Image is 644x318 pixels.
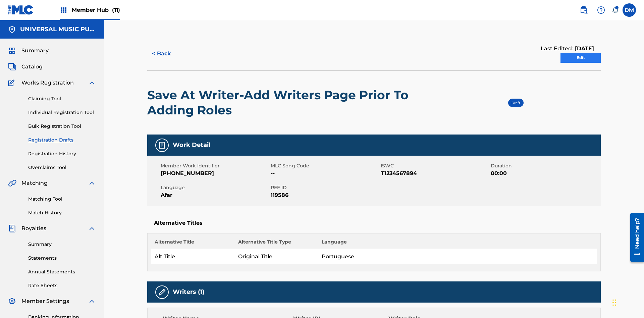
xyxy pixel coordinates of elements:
button: < Back [147,45,187,62]
span: Catalog [21,63,43,71]
div: User Menu [623,3,636,17]
td: Original Title [235,249,318,264]
img: MLC Logo [8,5,34,15]
a: Public Search [577,3,590,17]
div: Notifications [612,7,619,13]
h5: UNIVERSAL MUSIC PUB GROUP [20,25,96,33]
span: Member Hub [72,6,120,14]
img: expand [88,179,96,187]
span: Draft [512,101,520,105]
span: Summary [21,47,49,55]
img: expand [88,79,96,87]
a: Registration Drafts [28,137,96,144]
span: (11) [112,7,120,13]
th: Alternative Title Type [235,238,318,249]
th: Language [318,238,597,249]
img: Top Rightsholders [60,6,68,14]
span: Royalties [21,224,46,232]
span: Duration [491,162,599,169]
img: expand [88,297,96,305]
img: Summary [8,47,16,55]
a: Summary [28,241,96,248]
span: Matching [21,179,48,187]
td: Alt Title [151,249,235,264]
iframe: Resource Center [625,210,644,265]
span: REF ID [271,184,379,191]
span: [PHONE_NUMBER] [161,169,269,177]
span: -- [271,169,379,177]
span: ISWC [381,162,489,169]
span: 119586 [271,191,379,199]
div: Drag [612,293,616,313]
span: [DATE] [573,45,594,52]
h5: Writers (1) [173,288,204,296]
a: CatalogCatalog [8,63,43,71]
td: Portuguese [318,249,597,264]
a: Matching Tool [28,196,96,203]
img: help [597,6,605,14]
img: search [580,6,588,14]
a: Statements [28,255,96,262]
h2: Save At Writer-Add Writers Page Prior To Adding Roles [147,88,419,118]
a: Rate Sheets [28,282,96,289]
iframe: Chat Widget [610,286,644,318]
div: Last Edited: [541,45,594,53]
span: Member Work Identifier [161,162,269,169]
img: Works Registration [8,79,17,87]
a: Individual Registration Tool [28,109,96,116]
a: Overclaims Tool [28,164,96,171]
span: Afar [161,191,269,199]
a: Annual Statements [28,268,96,275]
a: Registration History [28,150,96,157]
a: Edit [560,53,601,63]
img: Work Detail [158,141,166,149]
img: Member Settings [8,297,16,305]
img: expand [88,224,96,232]
span: 00:00 [491,169,599,177]
img: Writers [158,288,166,296]
span: MLC Song Code [271,162,379,169]
img: Accounts [8,25,16,34]
img: Matching [8,179,16,187]
span: T1234567894 [381,169,489,177]
div: Help [594,3,608,17]
h5: Work Detail [173,141,210,149]
h5: Alternative Titles [154,220,594,226]
span: Language [161,184,269,191]
img: Royalties [8,224,16,232]
span: Works Registration [21,79,74,87]
th: Alternative Title [151,238,235,249]
span: Member Settings [21,297,69,305]
a: SummarySummary [8,47,49,55]
a: Bulk Registration Tool [28,123,96,130]
a: Match History [28,209,96,216]
a: Claiming Tool [28,95,96,102]
img: Catalog [8,63,16,71]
